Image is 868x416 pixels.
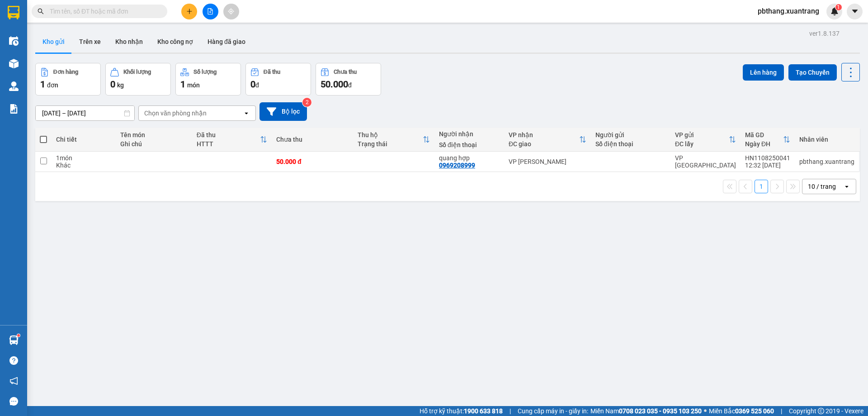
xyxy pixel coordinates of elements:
[56,136,111,143] div: Chi tiết
[439,162,475,169] div: 0969208999
[809,29,840,38] div: ver 1.8.137
[358,140,423,148] div: Trạng thái
[847,4,863,19] button: caret-down
[595,131,666,139] div: Người gửi
[276,136,349,143] div: Chưa thu
[9,356,18,365] span: question-circle
[670,128,741,152] th: Toggle SortBy
[316,63,381,96] button: Chưa thu50.000đ
[192,128,272,152] th: Toggle SortBy
[302,98,311,107] sup: 2
[8,6,19,19] img: logo-vxr
[187,81,200,89] span: món
[9,36,19,46] img: warehouse-icon
[35,63,101,96] button: Đơn hàng1đơn
[40,79,45,90] span: 1
[745,162,790,169] div: 12:32 [DATE]
[745,154,790,162] div: HN1108250041
[439,141,500,148] div: Số điện thoại
[9,377,18,385] span: notification
[181,4,197,19] button: plus
[843,183,850,190] svg: open
[259,102,307,121] button: Bộ lọc
[745,131,783,139] div: Mã GD
[334,69,357,75] div: Chưa thu
[17,334,20,337] sup: 1
[799,136,854,143] div: Nhân viên
[203,4,218,19] button: file-add
[750,5,826,17] span: pbthang.xuantrang
[56,154,111,162] div: 1 món
[193,69,217,75] div: Số lượng
[619,407,702,415] strong: 0708 023 035 - 0935 103 250
[9,397,18,406] span: message
[144,109,207,118] div: Chọn văn phòng nhận
[518,406,588,416] span: Cung cấp máy in - giấy in:
[9,59,19,68] img: warehouse-icon
[264,69,280,75] div: Đã thu
[439,130,500,138] div: Người nhận
[47,81,58,89] span: đơn
[358,131,423,139] div: Thu hộ
[590,406,702,416] span: Miền Nam
[799,158,854,165] div: pbthang.xuantrang
[851,7,859,15] span: caret-down
[735,407,774,415] strong: 0369 525 060
[197,131,260,139] div: Đã thu
[36,106,134,120] input: Select a date range.
[186,8,193,14] span: plus
[704,409,707,413] span: ⚪️
[180,79,185,90] span: 1
[108,31,150,53] button: Kho nhận
[420,406,503,416] span: Hỗ trợ kỹ thuật:
[321,79,348,90] span: 50.000
[120,140,187,148] div: Ghi chú
[38,8,44,14] span: search
[123,69,151,75] div: Khối lượng
[675,140,729,148] div: ĐC lấy
[223,4,239,19] button: aim
[675,131,729,139] div: VP gửi
[509,140,579,148] div: ĐC giao
[245,63,311,96] button: Đã thu0đ
[504,128,591,152] th: Toggle SortBy
[228,8,234,14] span: aim
[250,79,255,90] span: 0
[243,110,250,117] svg: open
[50,6,156,16] input: Tìm tên, số ĐT hoặc mã đơn
[743,64,784,81] button: Lên hàng
[53,69,78,75] div: Đơn hàng
[439,154,500,162] div: quang hợp
[353,128,434,152] th: Toggle SortBy
[207,8,213,14] span: file-add
[35,31,72,53] button: Kho gửi
[745,140,783,148] div: Ngày ĐH
[276,158,349,165] div: 50.000 đ
[830,7,839,15] img: icon-new-feature
[9,104,19,114] img: solution-icon
[788,64,837,81] button: Tạo Chuyến
[56,162,111,169] div: Khác
[837,4,840,10] span: 1
[464,407,503,415] strong: 1900 633 818
[818,408,824,414] span: copyright
[255,81,259,89] span: đ
[835,4,842,10] sup: 1
[755,180,768,193] button: 1
[509,131,579,139] div: VP nhận
[72,31,108,53] button: Trên xe
[197,140,260,148] div: HTTT
[200,31,253,53] button: Hàng đã giao
[117,81,124,89] span: kg
[105,63,171,96] button: Khối lượng0kg
[509,406,511,416] span: |
[175,63,241,96] button: Số lượng1món
[120,131,187,139] div: Tên món
[110,79,115,90] span: 0
[781,406,782,416] span: |
[741,128,795,152] th: Toggle SortBy
[595,140,666,148] div: Số điện thoại
[808,182,836,191] div: 10 / trang
[9,81,19,91] img: warehouse-icon
[675,154,736,169] div: VP [GEOGRAPHIC_DATA]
